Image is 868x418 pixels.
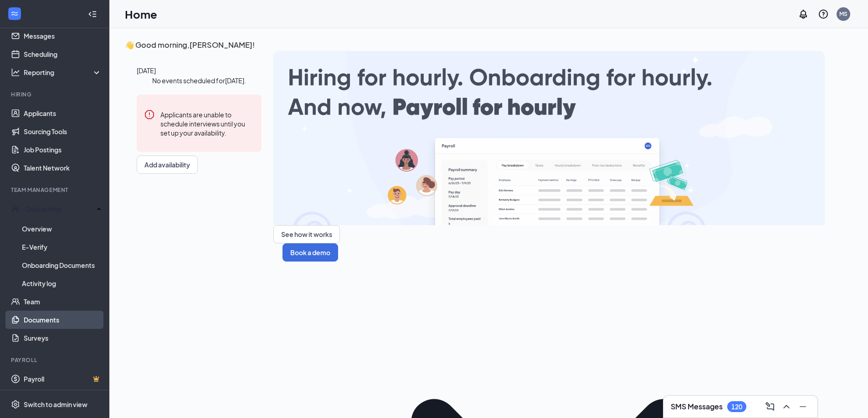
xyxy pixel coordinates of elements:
[58,46,65,53] button: Start recording
[125,39,825,51] h3: 👋 Good morning, [PERSON_NAME] !
[88,10,97,19] svg: Collapse
[29,46,36,53] button: Gif picker
[122,5,138,22] div: Close
[796,399,810,414] button: Minimize
[24,400,87,409] div: Switch to admin view
[24,27,102,45] a: Messages
[22,274,102,292] a: Activity log
[10,9,19,18] svg: WorkstreamLogo
[14,46,21,53] button: Emoji picker
[24,104,102,122] a: Applicants
[24,45,102,63] a: Scheduling
[104,5,122,23] button: Home
[11,91,100,98] div: Hiring
[11,186,100,194] div: Team Management
[111,42,125,57] button: Send a message…
[22,238,102,256] a: E-Verify
[839,10,847,18] div: MS
[24,370,102,388] a: PayrollCrown
[818,9,829,20] svg: QuestionInfo
[6,5,23,23] button: go back
[44,4,103,10] h1: [PERSON_NAME]
[137,156,198,174] button: Add availability
[11,68,20,77] svg: Analysis
[797,401,808,412] svg: Minimize
[765,401,776,412] svg: ComposeMessage
[24,329,102,347] a: Surveys
[763,399,777,414] button: ComposeMessage
[24,159,102,177] a: Talent Network
[160,109,254,137] div: Applicants are unable to schedule interviews until you set up your availability.
[24,68,102,77] div: Reporting
[43,46,51,53] button: Upload attachment
[25,204,94,213] div: Onboarding
[44,10,102,25] p: Active in the last 15m
[671,402,723,412] h3: SMS Messages
[11,204,20,213] svg: UserCheck
[282,243,338,262] button: Book a demo
[125,6,157,22] h1: Home
[779,399,794,414] button: ChevronUp
[273,51,825,226] img: payroll-large.gif
[24,311,102,329] a: Documents
[22,220,102,238] a: Overview
[798,9,809,20] svg: Notifications
[137,65,262,76] span: [DATE]
[24,292,102,311] a: Team
[22,256,102,274] a: Onboarding Documents
[273,225,340,243] button: See how it works
[144,109,155,120] svg: Error
[731,403,742,411] div: 120
[24,122,102,141] a: Sourcing Tools
[26,7,41,21] img: Profile image for Renz
[24,141,102,159] a: Job Postings
[781,401,792,412] svg: ChevronUp
[8,27,129,42] textarea: Message…
[152,76,246,86] span: No events scheduled for [DATE] .
[11,400,20,409] svg: Settings
[11,356,100,364] div: Payroll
